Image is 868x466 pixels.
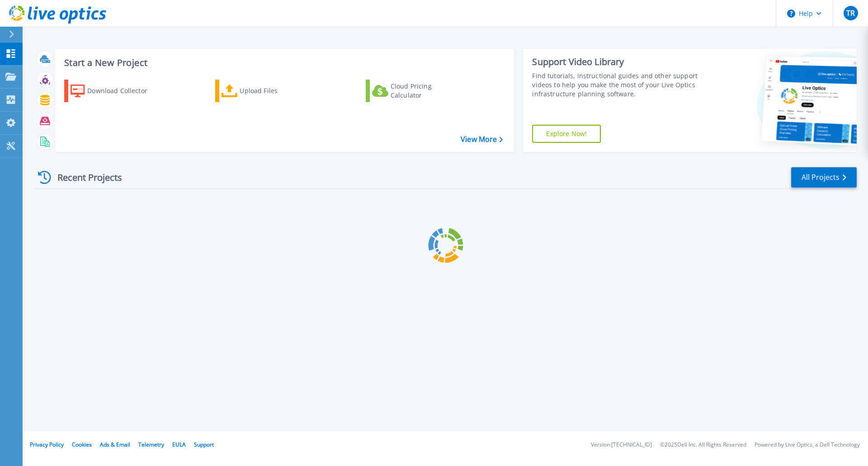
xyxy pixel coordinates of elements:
a: Ads & Email [100,441,130,448]
h3: Start a New Project [64,58,503,68]
a: Support [194,441,214,448]
li: Powered by Live Optics, a Dell Technology [755,442,860,448]
a: Explore Now! [532,125,601,143]
a: Telemetry [138,441,164,448]
a: EULA [172,441,186,448]
div: Support Video Library [532,56,702,68]
a: Cookies [72,441,92,448]
div: Download Collector [87,82,160,100]
a: Download Collector [64,80,165,102]
li: Version: [TECHNICAL_ID] [591,442,652,448]
a: All Projects [791,167,857,188]
a: View More [461,135,503,144]
li: © 2025 Dell Inc. All Rights Reserved [660,442,746,448]
div: Cloud Pricing Calculator [391,82,463,100]
a: Privacy Policy [30,441,64,448]
a: Upload Files [215,80,316,102]
div: Find tutorials, instructional guides and other support videos to help you make the most of your L... [532,71,702,99]
span: TR [846,9,855,17]
a: Cloud Pricing Calculator [366,80,467,102]
div: Upload Files [240,82,312,100]
div: Recent Projects [35,166,134,188]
